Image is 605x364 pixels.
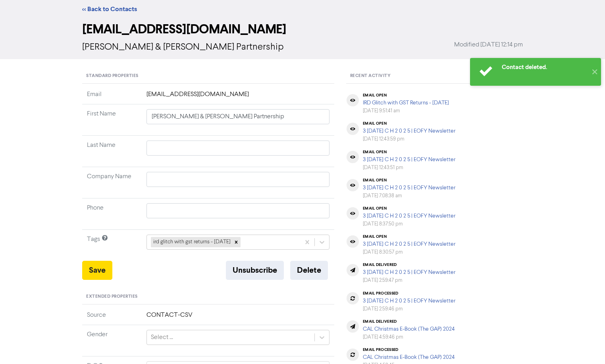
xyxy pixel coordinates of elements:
div: [DATE] 9:51:41 am [363,107,449,115]
div: email open [363,234,456,239]
div: email open [363,121,456,126]
button: Delete [290,261,328,280]
div: email open [363,178,456,183]
div: email open [363,150,456,154]
td: Phone [82,198,142,230]
a: IRD Glitch with GST Returns - [DATE] [363,100,449,106]
span: Modified [DATE] 12:14 pm [454,40,523,50]
a: CAL Christmas E-Book (The GAP) 2024 [363,326,455,332]
div: email processed [363,347,455,352]
button: Unsubscribe [226,261,284,280]
a: CAL Christmas E-Book (The GAP) 2024 [363,354,455,360]
a: 3 [DATE] C H 2 0 2 5 | EOFY Newsletter [363,241,456,247]
div: email open [363,93,449,98]
td: First Name [82,104,142,136]
div: Standard Properties [82,69,334,84]
td: Company Name [82,167,142,198]
td: CONTACT-CSV [142,310,334,325]
div: Contact deleted. [502,63,587,71]
div: [DATE] 8:30:57 pm [363,248,456,256]
td: Tags [82,230,142,261]
div: [DATE] 7:08:38 am [363,192,456,200]
td: Last Name [82,136,142,167]
span: [PERSON_NAME] & [PERSON_NAME] Partnership [82,42,283,52]
div: Select ... [151,333,173,342]
div: [DATE] 12:43:51 pm [363,164,456,171]
div: email open [363,206,456,211]
a: 3 [DATE] C H 2 0 2 5 | EOFY Newsletter [363,298,456,304]
div: ird glitch with gst returns - [DATE] [151,237,232,247]
a: 3 [DATE] C H 2 0 2 5 | EOFY Newsletter [363,128,456,134]
td: Gender [82,325,142,356]
div: email delivered [363,319,455,324]
h2: [EMAIL_ADDRESS][DOMAIN_NAME] [82,22,523,37]
div: [DATE] 2:59:47 pm [363,277,456,284]
div: email delivered [363,262,456,267]
button: Save [82,261,112,280]
div: Recent Activity [346,69,523,84]
a: 3 [DATE] C H 2 0 2 5 | EOFY Newsletter [363,270,456,275]
a: 3 [DATE] C H 2 0 2 5 | EOFY Newsletter [363,185,456,191]
a: << Back to Contacts [82,5,137,13]
div: [DATE] 12:43:59 pm [363,135,456,143]
td: Source [82,310,142,325]
a: 3 [DATE] C H 2 0 2 5 | EOFY Newsletter [363,213,456,219]
div: email processed [363,291,456,296]
iframe: Chat Widget [565,326,605,364]
div: [DATE] 4:59:46 pm [363,333,455,341]
td: Email [82,90,142,104]
div: Extended Properties [82,289,334,304]
td: [EMAIL_ADDRESS][DOMAIN_NAME] [142,90,334,104]
a: 3 [DATE] C H 2 0 2 5 | EOFY Newsletter [363,157,456,162]
div: [DATE] 8:37:50 pm [363,220,456,228]
div: [DATE] 2:59:46 pm [363,305,456,313]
